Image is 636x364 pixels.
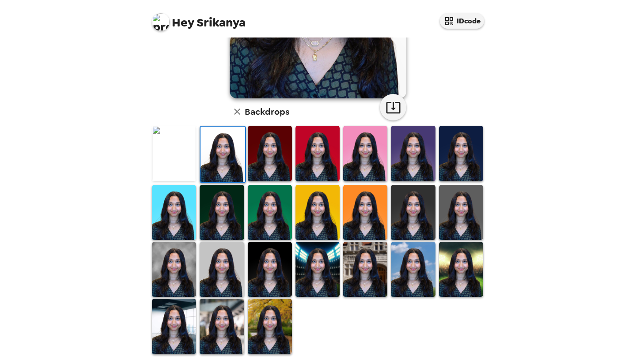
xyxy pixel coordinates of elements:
img: profile pic [152,13,170,31]
span: Srikanya [152,9,246,29]
button: IDcode [440,13,484,29]
h6: Backdrops [245,105,289,119]
span: Hey [172,15,194,30]
img: Original [152,126,196,181]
